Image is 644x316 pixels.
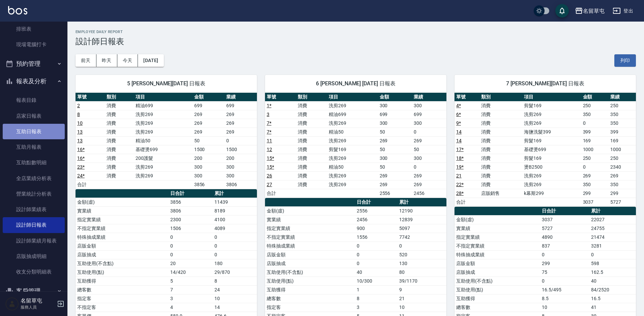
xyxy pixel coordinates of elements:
[355,241,398,250] td: 0
[355,198,398,207] th: 日合計
[134,136,192,145] td: 精油50
[193,145,225,154] td: 1500
[378,171,412,180] td: 269
[581,136,609,145] td: 169
[581,171,609,180] td: 269
[105,127,134,136] td: 消費
[213,241,257,250] td: 0
[76,233,169,241] td: 特殊抽成業績
[134,119,192,127] td: 洗剪269
[296,127,327,136] td: 消費
[265,285,355,294] td: 互助獲得
[355,294,398,303] td: 8
[479,101,523,110] td: 消費
[105,163,134,171] td: 消費
[193,127,225,136] td: 269
[327,110,378,119] td: 精油699
[589,285,636,294] td: 84/2520
[589,233,636,241] td: 21474
[355,250,398,259] td: 0
[412,136,446,145] td: 269
[105,136,134,145] td: 消費
[105,119,134,127] td: 消費
[378,119,412,127] td: 300
[134,154,192,163] td: 200護髮
[455,259,540,268] td: 店販金額
[479,163,523,171] td: 消費
[134,145,192,154] td: 基礎燙699
[134,163,192,171] td: 洗剪269
[522,101,581,110] td: 剪髮169
[105,145,134,154] td: 消費
[610,5,636,17] button: 登出
[398,285,446,294] td: 9
[134,127,192,136] td: 洗剪269
[398,198,446,207] th: 累計
[540,277,589,285] td: 0
[412,101,446,110] td: 300
[169,294,213,303] td: 3
[398,206,446,215] td: 12190
[213,215,257,224] td: 4100
[3,233,65,249] a: 設計師業績月報表
[479,119,523,127] td: 消費
[296,154,327,163] td: 消費
[296,180,327,189] td: 消費
[273,80,438,87] span: 6 [PERSON_NAME] [DATE] 日報表
[589,241,636,250] td: 3281
[296,110,327,119] td: 消費
[327,163,378,171] td: 精油50
[213,268,257,277] td: 29/870
[3,73,65,90] button: 報表及分析
[265,233,355,241] td: 不指定實業績
[76,259,169,268] td: 互助使用(不含點)
[355,233,398,241] td: 1556
[327,180,378,189] td: 洗剪269
[267,112,269,117] a: 3
[583,7,605,15] div: 名留草屯
[225,119,257,127] td: 269
[581,119,609,127] td: 0
[398,241,446,250] td: 0
[609,163,636,171] td: 2340
[398,250,446,259] td: 520
[3,21,65,37] a: 排班表
[265,277,355,285] td: 互助使用(點)
[169,241,213,250] td: 0
[589,207,636,216] th: 累計
[193,154,225,163] td: 200
[296,145,327,154] td: 消費
[193,110,225,119] td: 269
[572,4,607,18] button: 名留草屯
[456,173,462,178] a: 21
[378,154,412,163] td: 300
[581,180,609,189] td: 350
[265,189,296,198] td: 合計
[265,93,446,198] table: a dense table
[609,154,636,163] td: 250
[355,215,398,224] td: 2456
[522,93,581,102] th: 項目
[412,119,446,127] td: 300
[355,259,398,268] td: 0
[265,224,355,233] td: 指定實業績
[169,215,213,224] td: 2300
[540,259,589,268] td: 299
[479,110,523,119] td: 消費
[169,250,213,259] td: 0
[522,171,581,180] td: 洗剪269
[479,127,523,136] td: 消費
[378,163,412,171] td: 50
[193,180,225,189] td: 3856
[522,136,581,145] td: 剪髮169
[589,268,636,277] td: 162.5
[193,163,225,171] td: 300
[581,93,609,102] th: 金額
[609,93,636,102] th: 業績
[225,171,257,180] td: 300
[355,277,398,285] td: 10/300
[134,101,192,110] td: 精油699
[3,264,65,280] a: 收支分類明細表
[412,180,446,189] td: 269
[267,173,272,178] a: 26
